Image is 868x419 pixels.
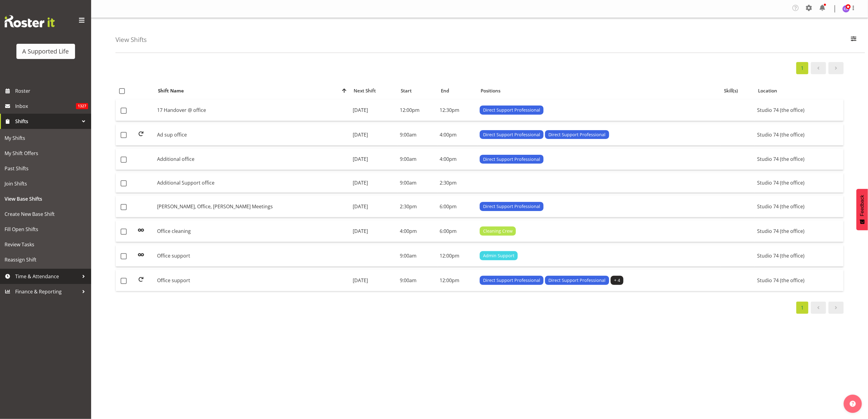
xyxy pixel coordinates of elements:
td: [DATE] [350,149,397,170]
a: Create New Base Shift [2,206,90,222]
td: Office cleaning [155,220,350,242]
a: Past Shifts [2,161,90,176]
span: Studio 74 (the office) [757,179,805,186]
a: Fill Open Shifts [2,222,90,237]
td: Ad sup office [155,124,350,146]
span: Reassign Shift [5,255,87,264]
img: chloe-spackman5858.jpg [842,5,850,12]
td: 9:00am [397,124,437,146]
td: [PERSON_NAME], Office, [PERSON_NAME] Meetings [155,196,350,217]
div: Positions [481,87,717,94]
span: Studio 74 (the office) [757,156,805,162]
h4: View Shifts [115,36,147,43]
span: My Shifts [5,133,87,143]
td: 2:30pm [437,173,477,193]
span: Direct Support Professional [549,277,606,284]
td: [DATE] [350,196,397,217]
span: Create New Base Shift [5,209,87,219]
td: 9:00am [397,245,437,267]
a: Review Tasks [2,237,90,252]
span: Direct Support Professional [483,203,540,210]
span: Direct Support Professional [483,277,540,284]
span: Past Shifts [5,164,87,173]
span: Studio 74 (the office) [757,107,805,113]
span: Studio 74 (the office) [757,131,805,138]
span: Direct Support Professional [483,131,540,138]
span: Inbox [15,102,76,111]
div: End [441,87,474,94]
span: Cleaning Crew [483,228,513,234]
span: Review Tasks [5,240,87,249]
span: Studio 74 (the office) [757,228,805,234]
span: Admin Support [483,252,514,259]
td: 9:00am [397,173,437,193]
img: Rosterit website logo [5,15,55,27]
button: Filter Employees [847,33,860,47]
span: Direct Support Professional [483,156,540,163]
td: [DATE] [350,124,397,146]
div: Shift Name [158,87,347,94]
td: 9:00am [397,149,437,170]
span: Feedback [859,195,865,216]
span: My Shift Offers [5,149,87,158]
td: [DATE] [350,270,397,291]
span: Time & Attendance [15,272,79,281]
td: 4:00pm [437,124,477,146]
td: Office support [155,245,350,267]
div: Location [758,87,840,94]
span: View Base Shifts [5,194,87,203]
span: Direct Support Professional [483,107,540,113]
td: 12:00pm [437,270,477,291]
span: Fill Open Shifts [5,225,87,234]
a: View Base Shifts [2,191,90,206]
td: 12:30pm [437,99,477,121]
div: Start [401,87,434,94]
td: 6:00pm [437,220,477,242]
td: Office support [155,270,350,291]
span: Join Shifts [5,179,87,188]
div: Skill(s) [724,87,751,94]
span: Finance & Reporting [15,287,79,296]
span: + 4 [614,277,620,284]
a: Reassign Shift [2,252,90,267]
a: My Shifts [2,130,90,146]
a: My Shift Offers [2,146,90,161]
td: 4:00pm [397,220,437,242]
td: 12:00pm [397,99,437,121]
td: 6:00pm [437,196,477,217]
a: Join Shifts [2,176,90,191]
span: 1327 [76,103,88,109]
button: Feedback - Show survey [856,189,868,230]
td: Additional office [155,149,350,170]
span: Studio 74 (the office) [757,277,805,284]
td: 2:30pm [397,196,437,217]
td: [DATE] [350,173,397,193]
span: Studio 74 (the office) [757,252,805,259]
span: Studio 74 (the office) [757,203,805,210]
div: A Supported Life [22,47,69,56]
span: Shifts [15,117,79,126]
div: Next Shift [354,87,394,94]
td: 17 Handover @ office [155,99,350,121]
img: help-xxl-2.png [850,401,856,407]
td: 12:00pm [437,245,477,267]
td: [DATE] [350,220,397,242]
td: 4:00pm [437,149,477,170]
td: [DATE] [350,99,397,121]
td: Additional Support office [155,173,350,193]
span: Direct Support Professional [549,131,606,138]
td: 9:00am [397,270,437,291]
span: Roster [15,86,88,95]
